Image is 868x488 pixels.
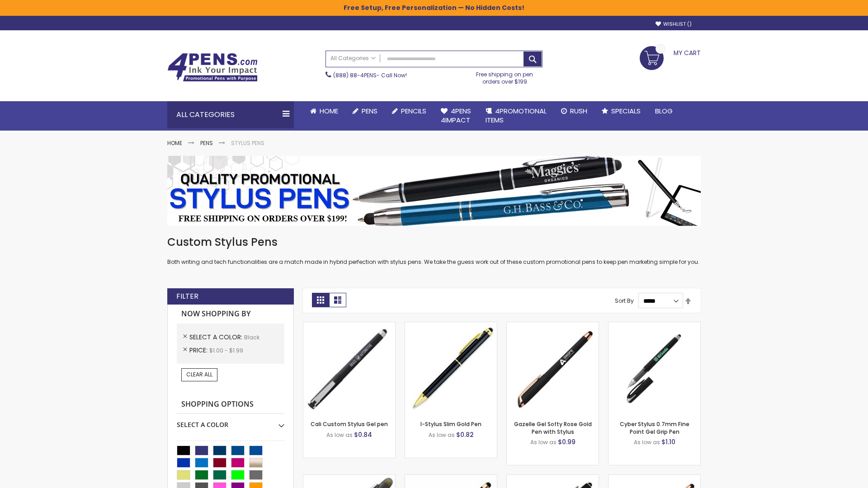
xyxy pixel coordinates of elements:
[405,322,497,329] a: I-Stylus Slim Gold-Black
[303,474,395,482] a: Souvenir® Jalan Highlighter Stylus Pen Combo-Black
[311,420,388,428] a: Cali Custom Stylus Gel pen
[507,322,599,414] img: Gazelle Gel Softy Rose Gold Pen with Stylus-Black
[620,420,689,435] a: Cyber Stylus 0.7mm Fine Point Gel Grip Pen
[634,438,660,446] span: As low as
[167,235,701,249] h1: Custom Stylus Pens
[441,106,471,125] span: 4Pens 4impact
[611,106,641,116] span: Specials
[330,55,376,62] span: All Categories
[385,101,434,121] a: Pencils
[303,101,345,121] a: Home
[609,322,700,329] a: Cyber Stylus 0.7mm Fine Point Gel Grip Pen-Black
[405,322,497,414] img: I-Stylus Slim Gold-Black
[429,431,455,439] span: As low as
[177,414,284,429] div: Select A Color
[320,106,338,116] span: Home
[661,437,675,446] span: $1.10
[167,235,701,266] div: Both writing and tech functionalities are a match made in hybrid perfection with stylus pens. We ...
[609,322,700,414] img: Cyber Stylus 0.7mm Fine Point Gel Grip Pen-Black
[615,297,634,305] label: Sort By
[177,395,284,414] strong: Shopping Options
[467,67,543,85] div: Free shipping on pen orders over $199
[333,71,377,79] a: (888) 88-4PENS
[514,420,592,435] a: Gazelle Gel Softy Rose Gold Pen with Stylus
[176,291,198,301] strong: Filter
[189,346,209,355] span: Price
[507,322,599,329] a: Gazelle Gel Softy Rose Gold Pen with Stylus-Black
[177,305,284,324] strong: Now Shopping by
[167,53,258,82] img: 4Pens Custom Pens and Promotional Products
[609,474,700,482] a: Gazelle Gel Softy Rose Gold Pen with Stylus - ColorJet-Black
[558,437,576,446] span: $0.99
[507,474,599,482] a: Custom Soft Touch® Metal Pens with Stylus-Black
[420,420,481,428] a: I-Stylus Slim Gold Pen
[231,139,264,147] strong: Stylus Pens
[209,347,243,354] span: $1.00 - $1.99
[333,71,407,79] span: - Call Now!
[167,156,701,226] img: Stylus Pens
[354,430,372,439] span: $0.84
[200,139,213,147] a: Pens
[570,106,587,116] span: Rush
[244,333,259,341] span: Black
[303,322,395,329] a: Cali Custom Stylus Gel pen-Black
[312,293,329,307] strong: Grid
[167,101,294,128] div: All Categories
[405,474,497,482] a: Islander Softy Rose Gold Gel Pen with Stylus-Black
[167,139,182,147] a: Home
[362,106,377,116] span: Pens
[648,101,680,121] a: Blog
[189,333,244,342] span: Select A Color
[303,322,395,414] img: Cali Custom Stylus Gel pen-Black
[486,106,547,125] span: 4PROMOTIONAL ITEMS
[554,101,594,121] a: Rush
[326,431,353,439] span: As low as
[186,371,212,378] span: Clear All
[181,368,217,381] a: Clear All
[530,438,557,446] span: As low as
[655,106,673,116] span: Blog
[656,21,692,28] a: Wishlist
[456,430,474,439] span: $0.82
[345,101,385,121] a: Pens
[326,51,380,66] a: All Categories
[401,106,426,116] span: Pencils
[434,101,478,131] a: 4Pens4impact
[594,101,648,121] a: Specials
[478,101,554,131] a: 4PROMOTIONALITEMS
